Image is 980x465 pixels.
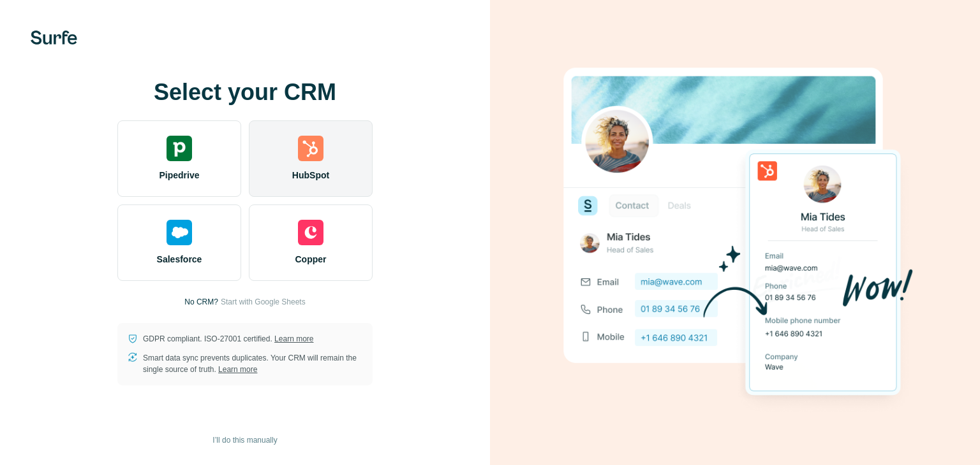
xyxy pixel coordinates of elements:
[298,136,323,161] img: hubspot's logo
[167,136,192,161] img: pipedrive's logo
[31,31,77,45] img: Surfe's logo
[184,296,218,308] p: No CRM?
[212,434,277,446] span: I’ll do this manually
[117,80,373,105] h1: Select your CRM
[159,169,199,182] span: Pipedrive
[292,169,329,182] span: HubSpot
[274,334,313,343] a: Learn more
[143,333,313,345] p: GDPR compliant. ISO-27001 certified.
[221,296,306,308] button: Start with Google Sheets
[295,253,327,266] span: Copper
[298,220,323,245] img: copper's logo
[143,352,362,375] p: Smart data sync prevents duplicates. Your CRM will remain the single source of truth.
[167,220,192,245] img: salesforce's logo
[556,48,914,417] img: HUBSPOT image
[157,253,202,266] span: Salesforce
[204,431,286,450] button: I’ll do this manually
[218,365,257,374] a: Learn more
